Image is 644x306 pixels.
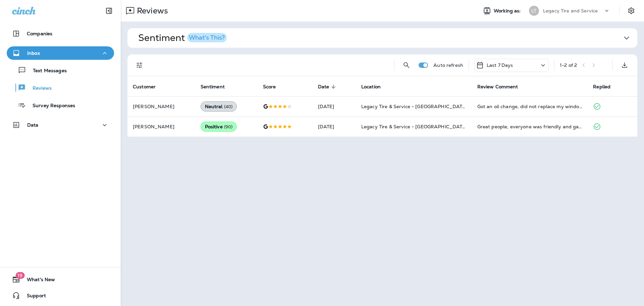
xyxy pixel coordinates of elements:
[20,293,46,301] span: Support
[361,84,381,90] span: Location
[593,84,610,90] span: Replied
[7,98,114,112] button: Survey Responses
[133,104,190,109] p: [PERSON_NAME]
[187,33,227,42] button: What's This?
[224,104,233,110] span: ( 40 )
[26,85,52,92] p: Reviews
[7,63,114,77] button: Text Messages
[27,122,39,128] p: Data
[7,289,114,302] button: Support
[201,84,225,90] span: Sentiment
[133,28,643,48] button: SentimentWhat's This?
[7,46,114,60] button: Inbox
[201,122,237,132] div: Positive
[625,5,637,17] button: Settings
[263,84,285,90] span: Score
[361,84,389,90] span: Location
[477,123,583,130] div: Great people, everyone was friendly and gave me a fair price for the removal and installation of ...
[400,58,413,72] button: Search Reviews
[318,84,338,90] span: Date
[263,84,276,90] span: Score
[318,84,329,90] span: Date
[7,27,114,40] button: Companies
[477,84,527,90] span: Review Comment
[133,58,146,72] button: Filters
[134,6,168,16] p: Reviews
[477,103,583,110] div: Got an oil change, did not replace my window sticker, left the old Express Oil reminder sticker. ...
[133,84,164,90] span: Customer
[618,58,631,72] button: Export as CSV
[529,6,539,16] div: LT
[477,84,518,90] span: Review Comment
[189,35,225,41] div: What's This?
[27,50,40,56] p: Inbox
[313,96,356,117] td: [DATE]
[7,273,114,286] button: 19What's New
[201,101,237,112] div: Neutral
[133,124,190,129] p: [PERSON_NAME]
[313,117,356,137] td: [DATE]
[7,118,114,132] button: Data
[433,62,463,68] p: Auto refresh
[224,124,233,130] span: ( 90 )
[15,272,24,279] span: 19
[26,103,75,109] p: Survey Responses
[100,4,118,17] button: Collapse Sidebar
[361,103,550,110] span: Legacy Tire & Service - [GEOGRAPHIC_DATA] (formerly Magic City Tire & Service)
[361,124,550,130] span: Legacy Tire & Service - [GEOGRAPHIC_DATA] (formerly Magic City Tire & Service)
[138,32,227,44] h1: Sentiment
[26,68,67,74] p: Text Messages
[543,8,598,13] p: Legacy Tire and Service
[133,84,156,90] span: Customer
[494,8,522,14] span: Working as:
[7,81,114,95] button: Reviews
[201,84,233,90] span: Sentiment
[560,62,577,68] div: 1 - 2 of 2
[27,31,52,36] p: Companies
[20,277,55,285] span: What's New
[593,84,619,90] span: Replied
[487,62,513,68] p: Last 7 Days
